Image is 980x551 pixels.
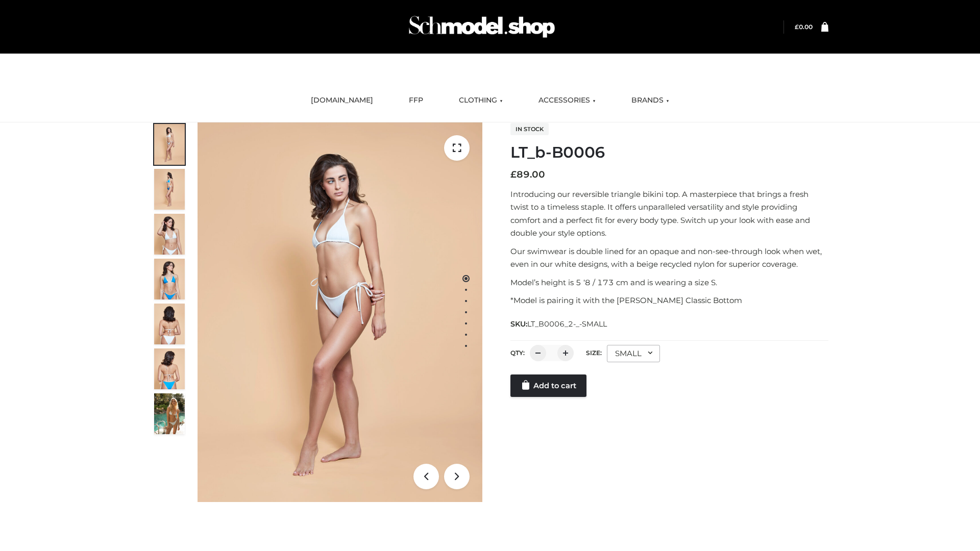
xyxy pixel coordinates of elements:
a: [DOMAIN_NAME] [303,89,381,112]
p: Our swimwear is double lined for an opaque and non-see-through look when wet, even in our white d... [510,245,828,271]
img: ArielClassicBikiniTop_CloudNine_AzureSky_OW114ECO_7-scaled.jpg [154,304,185,344]
span: LT_B0006_2-_-SMALL [527,319,607,329]
img: ArielClassicBikiniTop_CloudNine_AzureSky_OW114ECO_8-scaled.jpg [154,348,185,389]
a: ACCESSORIES [531,89,603,112]
bdi: 0.00 [795,23,813,31]
label: QTY: [510,349,525,357]
a: £0.00 [795,23,813,31]
img: ArielClassicBikiniTop_CloudNine_AzureSky_OW114ECO_1-scaled.jpg [154,124,185,165]
span: £ [510,169,517,180]
p: *Model is pairing it with the [PERSON_NAME] Classic Bottom [510,294,828,307]
label: Size: [586,349,602,357]
img: Arieltop_CloudNine_AzureSky2.jpg [154,393,185,434]
span: £ [795,23,799,31]
a: Add to cart [510,374,586,397]
img: Schmodel Admin 964 [405,7,558,47]
bdi: 89.00 [510,169,545,180]
img: ArielClassicBikiniTop_CloudNine_AzureSky_OW114ECO_1 [198,122,482,502]
p: Model’s height is 5 ‘8 / 173 cm and is wearing a size S. [510,276,828,289]
span: SKU: [510,318,608,330]
div: SMALL [607,345,660,362]
a: CLOTHING [451,89,510,112]
img: ArielClassicBikiniTop_CloudNine_AzureSky_OW114ECO_2-scaled.jpg [154,169,185,210]
img: ArielClassicBikiniTop_CloudNine_AzureSky_OW114ECO_3-scaled.jpg [154,214,185,255]
a: BRANDS [624,89,677,112]
h1: LT_b-B0006 [510,143,828,162]
img: ArielClassicBikiniTop_CloudNine_AzureSky_OW114ECO_4-scaled.jpg [154,259,185,299]
span: In stock [510,123,549,135]
a: FFP [401,89,431,112]
p: Introducing our reversible triangle bikini top. A masterpiece that brings a fresh twist to a time... [510,188,828,240]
